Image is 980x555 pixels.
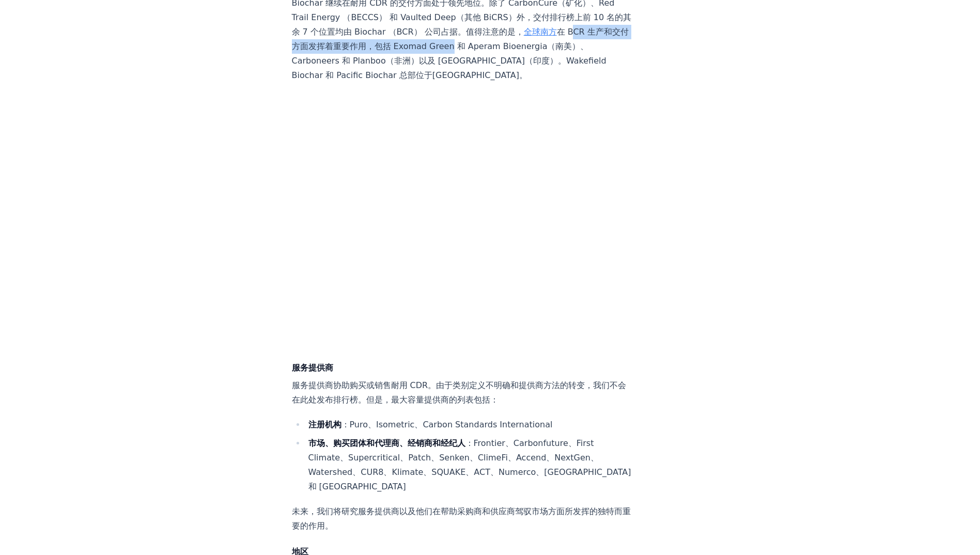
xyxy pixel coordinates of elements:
[305,436,634,494] li: ：Frontier、Carbonfuture、First Climate、Supercritical、Patch、Senken、ClimeFi、Accend、NextGen、Watershed、...
[308,420,341,429] strong: 注册机构
[292,378,634,407] p: 服务提供商协助购买或销售耐用 CDR。由于类别定义不明确和提供商方法的转变，我们不会在此处发布排行榜。但是，最大容量提供商的列表包括：
[305,418,634,432] li: ：Puro、Isometric、Carbon Standards International
[524,27,557,37] a: 全球南方
[292,93,634,349] iframe: Table
[292,504,634,533] p: 未来，我们将研究服务提供商以及他们在帮助采购商和供应商驾驭市场方面所发挥的独特而重要的作用。
[292,362,634,374] h4: 服务提供商
[308,438,465,448] strong: 市场、购买团体和代理商、经销商和经纪人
